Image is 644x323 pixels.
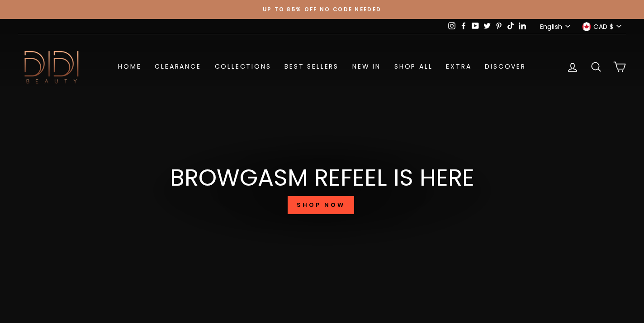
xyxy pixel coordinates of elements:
a: Home [111,58,148,75]
ul: Primary [111,58,532,75]
span: CAD $ [593,22,613,32]
a: Extra [439,58,478,75]
button: CAD $ [579,19,626,34]
img: Didi Beauty Co. [18,48,86,85]
div: BROWGASM REFEEL IS HERE [170,166,474,189]
button: English [537,19,575,34]
span: English [540,22,562,32]
a: Best Sellers [278,58,346,75]
a: Discover [478,58,532,75]
a: Collections [208,58,278,75]
a: Clearance [148,58,208,75]
a: Shop All [388,58,439,75]
a: New in [346,58,388,75]
a: SHOP NOW [288,196,354,214]
span: Up to 85% off NO CODE NEEDED [263,6,382,13]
